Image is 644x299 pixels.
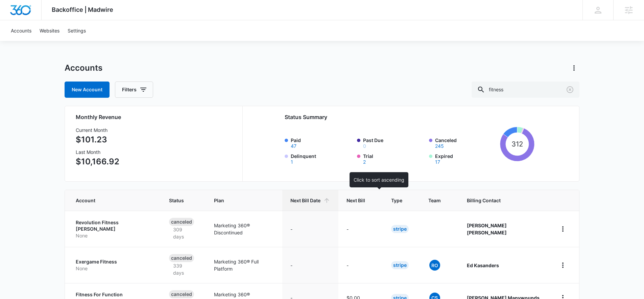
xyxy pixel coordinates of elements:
[65,82,110,98] a: New Account
[467,223,507,235] strong: [PERSON_NAME] [PERSON_NAME]
[115,82,153,98] button: Filters
[76,219,153,239] a: Revolution Fitness [PERSON_NAME]None
[435,144,444,148] button: Canceled
[557,224,568,234] button: home
[169,254,194,262] div: Canceled
[214,222,274,236] p: Marketing 360® Discontinued
[76,134,119,146] p: $101.23
[76,156,119,168] p: $10,166.92
[557,260,568,271] button: home
[76,232,153,239] p: None
[472,82,579,98] input: Search
[76,113,234,121] h2: Monthly Revenue
[290,197,320,204] span: Next Bill Date
[76,219,153,232] p: Revolution Fitness [PERSON_NAME]
[391,225,409,233] div: Stripe
[363,137,425,148] label: Past Due
[338,247,383,283] td: -
[429,260,440,271] span: RO
[511,140,523,148] tspan: 312
[7,20,35,41] a: Accounts
[214,197,274,204] span: Plan
[214,258,274,272] p: Marketing 360® Full Platform
[435,137,497,148] label: Canceled
[282,211,338,247] td: -
[291,144,296,148] button: Paid
[65,63,102,73] h1: Accounts
[363,153,425,164] label: Trial
[435,160,440,164] button: Expired
[338,211,383,247] td: -
[350,172,408,187] div: Click to sort ascending
[76,258,153,272] a: Exergame FitnessNone
[76,127,119,134] h3: Current Month
[169,218,194,226] div: Canceled
[569,63,579,73] button: Actions
[291,160,293,164] button: Delinquent
[169,226,198,240] p: 309 days
[565,84,575,95] button: Clear
[291,153,353,164] label: Delinquent
[76,291,153,298] p: Fitness For Function
[76,148,119,156] h3: Last Month
[467,262,499,268] strong: Ed Kasanders
[169,290,194,298] div: Canceled
[169,197,188,204] span: Status
[64,20,90,41] a: Settings
[35,20,64,41] a: Websites
[169,262,198,276] p: 339 days
[291,137,353,148] label: Paid
[76,197,143,204] span: Account
[76,265,153,272] p: None
[363,160,366,164] button: Trial
[391,261,409,269] div: Stripe
[467,197,541,204] span: Billing Contact
[282,247,338,283] td: -
[347,197,365,204] span: Next Bill
[435,153,497,164] label: Expired
[285,113,534,121] h2: Status Summary
[391,197,402,204] span: Type
[52,6,113,13] span: Backoffice | Madwire
[428,197,441,204] span: Team
[76,258,153,265] p: Exergame Fitness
